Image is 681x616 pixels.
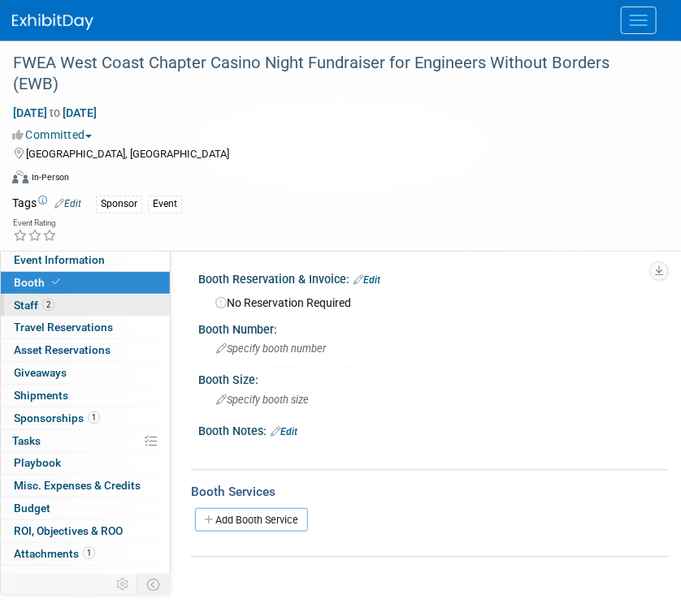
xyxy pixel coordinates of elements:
[83,547,95,559] span: 1
[271,426,297,437] a: Edit
[198,368,669,388] div: Booth Size:
[14,502,50,515] span: Budget
[12,434,41,447] span: Tasks
[96,196,142,213] div: Sponsor
[354,274,380,286] a: Edit
[14,456,61,469] span: Playbook
[12,106,98,120] span: [DATE] [DATE]
[11,570,37,583] span: more
[13,219,57,227] div: Event Rating
[1,272,170,294] a: Booth
[14,343,111,356] span: Asset Reservations
[14,321,113,334] span: Travel Reservations
[7,49,648,98] div: FWEA West Coast Chapter Casino Night Fundraiser for Engineers Without Borders (EWB)
[1,566,170,588] a: more
[47,106,63,119] span: to
[148,196,182,213] div: Event
[14,411,100,424] span: Sponsorships
[216,342,326,355] span: Specify booth number
[12,127,98,143] button: Committed
[12,195,81,213] td: Tags
[52,278,60,286] i: Booth reservation complete
[54,198,81,209] a: Edit
[14,253,105,266] span: Event Information
[12,168,661,192] div: Event Format
[1,475,170,497] a: Misc. Expenses & Credits
[1,543,170,565] a: Attachments1
[198,419,669,440] div: Booth Notes:
[1,407,170,429] a: Sponsorships1
[1,498,170,519] a: Budget
[621,6,657,34] button: Menu
[12,170,28,183] img: Format-Inperson.png
[1,249,170,271] a: Event Information
[1,430,170,452] a: Tasks
[14,524,123,537] span: ROI, Objectives & ROO
[216,394,309,406] span: Specify booth size
[12,14,93,30] img: ExhibitDay
[1,339,170,361] a: Asset Reservations
[137,574,171,595] td: Toggle Event Tabs
[14,479,141,492] span: Misc. Expenses & Credits
[31,171,69,183] div: In-Person
[198,267,669,288] div: Booth Reservation & Invoice:
[26,148,229,160] span: [GEOGRAPHIC_DATA], [GEOGRAPHIC_DATA]
[14,547,95,560] span: Attachments
[42,299,54,311] span: 2
[14,366,67,379] span: Giveaways
[14,389,68,402] span: Shipments
[109,574,137,595] td: Personalize Event Tab Strip
[191,483,669,501] div: Booth Services
[1,385,170,407] a: Shipments
[14,276,63,289] span: Booth
[210,291,657,311] div: No Reservation Required
[88,411,100,424] span: 1
[1,317,170,338] a: Travel Reservations
[1,295,170,317] a: Staff2
[198,317,669,338] div: Booth Number:
[195,508,308,532] a: Add Booth Service
[14,299,54,312] span: Staff
[1,520,170,542] a: ROI, Objectives & ROO
[1,362,170,384] a: Giveaways
[1,452,170,474] a: Playbook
